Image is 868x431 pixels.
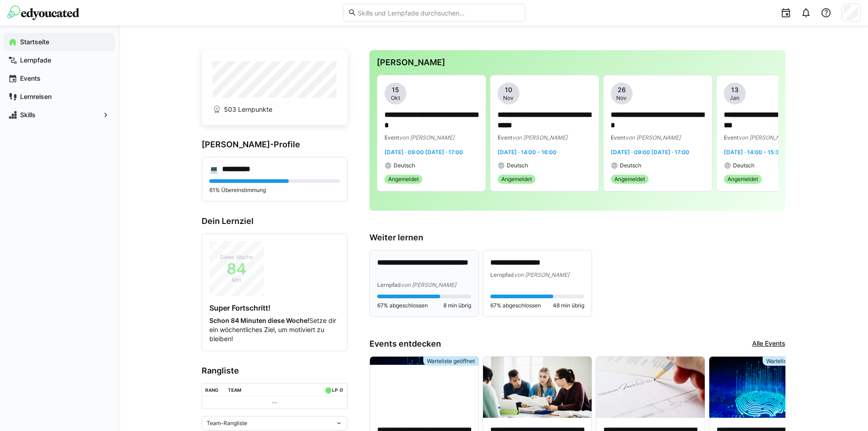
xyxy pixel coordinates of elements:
[730,94,739,102] span: Jan
[618,85,626,94] span: 26
[399,134,454,141] span: von [PERSON_NAME]
[724,134,738,141] span: Event
[483,357,592,418] img: image
[490,302,541,309] span: 67% abgeschlossen
[553,302,584,309] span: 48 min übrig
[332,387,338,393] div: LP
[394,162,415,169] span: Deutsch
[709,357,818,418] img: image
[614,176,645,183] span: Angemeldet
[377,281,401,288] span: Lernpfad
[202,140,348,150] h3: [PERSON_NAME]-Profile
[209,187,340,194] p: 61% Übereinstimmung
[616,94,627,102] span: Nov
[339,385,343,393] a: ø
[620,162,641,169] span: Deutsch
[209,165,218,174] div: 💻️
[369,233,785,243] h3: Weiter lernen
[209,317,309,324] strong: Schon 84 Minuten diese Woche!
[752,339,785,349] a: Alle Events
[207,420,247,427] span: Team-Rangliste
[427,358,475,365] span: Warteliste geöffnet
[209,303,340,312] h4: Super Fortschritt!
[377,302,428,309] span: 67% abgeschlossen
[385,149,463,156] span: [DATE] · 09:00 [DATE] · 17:00
[503,94,514,102] span: Nov
[498,149,556,156] span: [DATE] · 14:00 - 16:00
[377,57,778,68] h3: [PERSON_NAME]
[505,85,512,94] span: 10
[512,134,567,141] span: von [PERSON_NAME]
[385,134,399,141] span: Event
[501,176,532,183] span: Angemeldet
[205,387,218,393] div: Rang
[611,134,625,141] span: Event
[490,271,514,278] span: Lernpfad
[370,357,478,418] img: image
[738,134,794,141] span: von [PERSON_NAME]
[728,176,758,183] span: Angemeldet
[369,339,441,349] h3: Events entdecken
[731,85,738,94] span: 13
[766,358,814,365] span: Warteliste geöffnet
[388,176,419,183] span: Angemeldet
[596,357,705,418] img: image
[202,366,348,376] h3: Rangliste
[224,105,272,114] span: 503 Lernpunkte
[443,302,471,309] span: 8 min übrig
[733,162,754,169] span: Deutsch
[357,9,520,17] input: Skills und Lernpfade durchsuchen…
[724,149,783,156] span: [DATE] · 14:00 - 15:30
[611,149,689,156] span: [DATE] · 09:00 [DATE] · 17:00
[507,162,528,169] span: Deutsch
[498,134,512,141] span: Event
[392,85,399,94] span: 15
[209,316,340,343] p: Setze dir ein wöchentliches Ziel, um motiviert zu bleiben!
[625,134,681,141] span: von [PERSON_NAME]
[228,387,241,393] div: Team
[514,271,569,278] span: von [PERSON_NAME]
[391,94,400,102] span: Okt
[401,281,456,288] span: von [PERSON_NAME]
[202,216,348,226] h3: Dein Lernziel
